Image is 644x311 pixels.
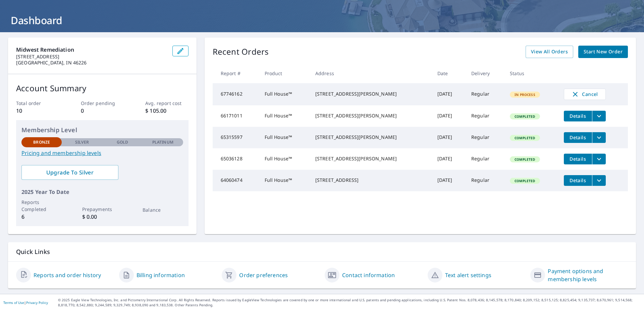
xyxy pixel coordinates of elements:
[511,178,539,183] span: Completed
[16,100,59,107] p: Total order
[3,300,24,305] a: Terms of Use
[8,13,636,27] h1: Dashboard
[213,46,269,58] p: Recent Orders
[526,46,573,58] a: View All Orders
[466,148,504,170] td: Regular
[26,300,48,305] a: Privacy Policy
[592,154,606,164] button: filesDropdownBtn-65036128
[466,83,504,105] td: Regular
[81,107,124,115] p: 0
[259,63,310,83] th: Product
[568,156,588,162] span: Details
[21,188,183,196] p: 2025 Year To Date
[310,63,432,83] th: Address
[143,206,183,213] p: Balance
[432,63,466,83] th: Date
[315,155,427,162] div: [STREET_ADDRESS][PERSON_NAME]
[432,127,466,148] td: [DATE]
[568,134,588,141] span: Details
[571,90,599,98] span: Cancel
[432,148,466,170] td: [DATE]
[152,139,173,145] p: Platinum
[58,298,641,308] p: © 2025 Eagle View Technologies, Inc. and Pictometry International Corp. All Rights Reserved. Repo...
[213,148,259,170] td: 65036128
[432,105,466,127] td: [DATE]
[511,136,539,140] span: Completed
[511,92,539,97] span: In Process
[578,46,628,58] a: Start New Order
[315,112,427,119] div: [STREET_ADDRESS][PERSON_NAME]
[3,301,48,305] p: |
[27,169,113,176] span: Upgrade To Silver
[213,127,259,148] td: 65315597
[34,271,101,279] a: Reports and order history
[259,170,310,191] td: Full House™
[531,48,568,56] span: View All Orders
[466,105,504,127] td: Regular
[21,165,118,180] a: Upgrade To Silver
[16,54,167,60] p: [STREET_ADDRESS]
[432,170,466,191] td: [DATE]
[16,82,189,94] p: Account Summary
[145,107,188,115] p: $ 105.00
[213,63,259,83] th: Report #
[213,170,259,191] td: 64060474
[213,83,259,105] td: 67746162
[259,127,310,148] td: Full House™
[466,63,504,83] th: Delivery
[16,248,628,256] p: Quick Links
[82,206,122,213] p: Prepayments
[564,154,592,164] button: detailsBtn-65036128
[259,148,310,170] td: Full House™
[432,83,466,105] td: [DATE]
[239,271,288,279] a: Order preferences
[137,271,185,279] a: Billing information
[21,149,183,157] a: Pricing and membership levels
[21,213,62,221] p: 6
[564,132,592,143] button: detailsBtn-65315597
[21,125,183,135] p: Membership Level
[145,100,188,107] p: Avg. report cost
[592,132,606,143] button: filesDropdownBtn-65315597
[16,107,59,115] p: 10
[259,105,310,127] td: Full House™
[511,157,539,162] span: Completed
[82,213,122,221] p: $ 0.00
[568,177,588,184] span: Details
[342,271,395,279] a: Contact information
[504,63,558,83] th: Status
[259,83,310,105] td: Full House™
[511,114,539,119] span: Completed
[466,127,504,148] td: Regular
[564,175,592,186] button: detailsBtn-64060474
[117,139,128,145] p: Gold
[466,170,504,191] td: Regular
[81,100,124,107] p: Order pending
[16,60,167,66] p: [GEOGRAPHIC_DATA], IN 46226
[568,113,588,119] span: Details
[33,139,50,145] p: Bronze
[564,111,592,121] button: detailsBtn-66171011
[445,271,491,279] a: Text alert settings
[592,175,606,186] button: filesDropdownBtn-64060474
[21,199,62,213] p: Reports Completed
[75,139,89,145] p: Silver
[584,48,623,56] span: Start New Order
[564,89,606,100] button: Cancel
[16,46,167,54] p: Midwest Remediation
[315,177,427,184] div: [STREET_ADDRESS]
[315,91,427,97] div: [STREET_ADDRESS][PERSON_NAME]
[213,105,259,127] td: 66171011
[315,134,427,141] div: [STREET_ADDRESS][PERSON_NAME]
[592,111,606,121] button: filesDropdownBtn-66171011
[548,267,628,283] a: Payment options and membership levels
